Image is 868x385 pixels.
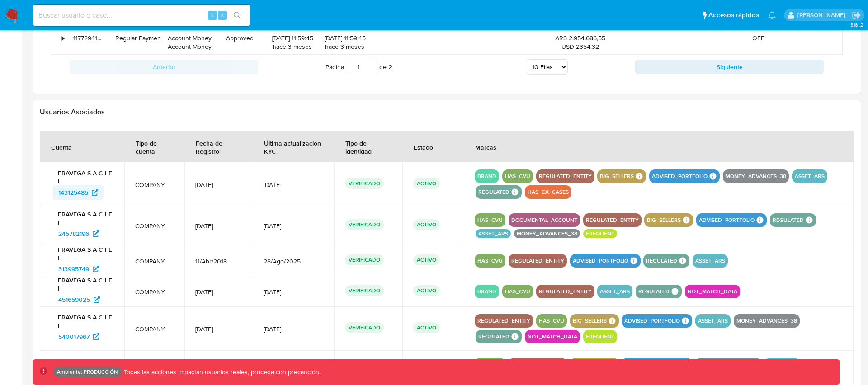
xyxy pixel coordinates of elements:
[852,10,861,20] a: Salir
[209,11,216,19] span: ⌥
[708,10,759,20] span: Accesos rápidos
[40,108,854,117] h2: Usuarios Asociados
[221,11,224,19] span: s
[768,11,776,19] a: Notificaciones
[797,11,849,19] p: nicolas.tolosa@mercadolibre.com
[228,9,246,22] button: search-icon
[122,368,321,376] p: Todas las acciones impactan usuarios reales, proceda con precaución.
[850,21,863,28] span: 3.161.2
[33,9,250,21] input: Buscar usuario o caso...
[57,370,118,374] p: Ambiente: PRODUCCIÓN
